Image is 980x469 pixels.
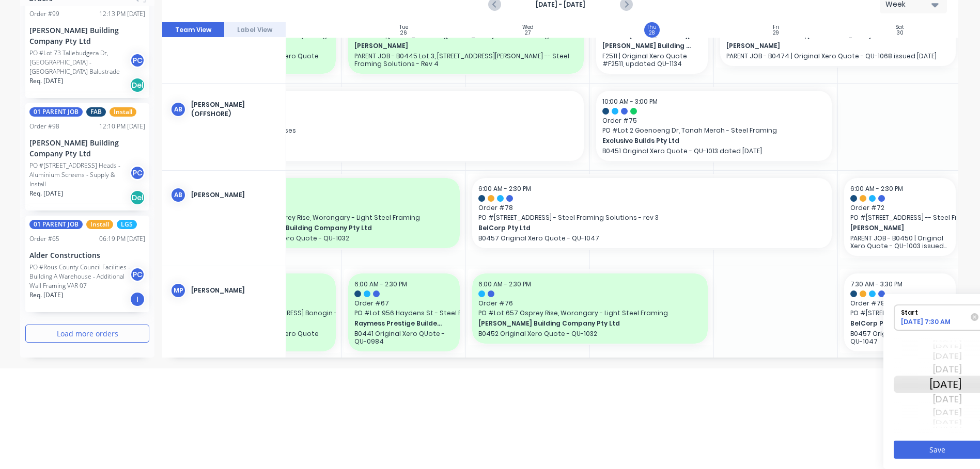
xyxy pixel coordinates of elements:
button: Team View [162,22,224,38]
span: Exclusive Builds Pty Ltd [602,136,803,145]
span: Install [86,220,113,229]
div: AB [170,187,186,203]
span: PO # C1037 Princess St Social Housing - Steel Roof Trusses [106,126,578,135]
div: Thu [647,24,657,30]
div: [PERSON_NAME] [191,190,277,200]
p: B0452 Original Xero Quote - QU-1032 [230,234,454,242]
span: McNab Developments (QLD) Pty Ltd [106,136,531,145]
div: I [130,292,145,307]
span: Order # 75 [602,116,826,125]
span: Order # 78 [850,299,950,308]
span: Order # 76 [478,299,702,308]
span: Order # 72 [850,203,950,213]
div: PO #Lot 73 Tallebudgera Dr, [GEOGRAPHIC_DATA] - [GEOGRAPHIC_DATA] Balustrade [29,48,133,76]
div: Order # 65 [29,234,59,244]
div: Fri [773,24,779,30]
div: [DATE] [929,391,962,408]
span: BelCorp Pty Ltd [850,319,940,328]
div: Sat [896,24,904,30]
span: Order # 77 [106,116,578,125]
span: Order # 76 [230,203,454,213]
span: PO # [STREET_ADDRESS] -- Steel Framing - Rev 4 [850,213,950,222]
div: [PERSON_NAME] Building Company Pty Ltd [29,25,145,46]
span: [PERSON_NAME] [850,223,940,233]
div: Alder Constructions [29,250,145,261]
span: 01 PARENT JOB [29,220,83,229]
div: PO #Rous County Council Facilities - Building A Warehouse - Additional Wall Framing VAR 07 [29,263,133,290]
div: [DATE] [929,426,962,429]
div: [DATE] [929,350,962,363]
span: PO # Lot 657 Osprey Rise, Worongary - Light Steel Framing [230,213,454,222]
span: Req. [DATE] [29,290,63,300]
div: PC [130,165,145,181]
span: 01 PARENT JOB [29,107,83,117]
div: Start [897,305,972,318]
span: 6:00 AM - 2:30 PM [850,184,903,193]
span: PO # [STREET_ADDRESS] Bonogin - LGSF Walls - Rev 2 [230,309,330,318]
div: Wed [522,24,534,30]
span: PO # [STREET_ADDRESS] - Steel Framing Solutions - rev 3 [478,213,826,222]
div: PC [130,53,145,68]
span: 6:00 AM - 2:30 PM [354,280,407,288]
div: Date [929,336,962,433]
button: Load more orders [25,325,149,343]
div: PO #[STREET_ADDRESS] Heads - Aluminium Screens - Supply & Install [29,161,133,189]
span: PO # Lot 2 Goenoeng Dr, Tanah Merah - Steel Framing [602,126,826,135]
div: [DATE] [929,361,962,378]
div: 06:19 PM [DATE] [99,234,145,244]
div: AB [170,102,186,117]
p: PARENT JOB - B0445 Lot 3, [STREET_ADDRESS][PERSON_NAME] -- Steel Framing Solutions - Rev 4 [354,52,578,68]
div: 12:10 PM [DATE] [99,122,145,131]
span: BelCorp Pty Ltd [478,223,791,233]
div: [DATE] [929,376,962,393]
div: [DATE] 7:30 AM [897,317,972,330]
span: Req. [DATE] [29,189,63,198]
div: PC [130,267,145,282]
div: [DATE] [929,406,962,419]
div: 12:13 PM [DATE] [99,9,145,19]
span: 7:30 AM - 3:30 PM [850,280,903,288]
div: 28 [649,30,655,36]
span: Install [110,107,136,117]
p: B0452 Original Xero Quote - QU-1032 [478,330,702,337]
p: B0457 Original Xero Quote - QU-1047 [850,330,950,345]
p: B0457 Original Xero Quote - QU-1047 [478,234,826,242]
div: 26 [400,30,407,36]
span: 10:00 AM - 3:00 PM [602,97,658,106]
span: [PERSON_NAME] Building Company Pty Ltd [478,319,679,328]
div: Order # 99 [29,9,59,19]
p: B0451 Original Xero Quote - QU-1013 dated [DATE] [602,147,826,155]
span: PO # Lot 657 Osprey Rise, Worongary - Light Steel Framing [478,309,702,318]
button: Label View [224,22,286,38]
span: FAB [86,107,106,117]
p: B0441 Original Xero QUote - QU-0984 [354,330,454,345]
div: 27 [525,30,531,36]
span: Req. [DATE] [29,76,63,86]
span: Order # 78 [478,203,826,213]
p: PARENT JOB - B0474 | Original Xero Quote - QU-1068 issued [DATE] [726,52,950,60]
div: [DATE] [929,342,962,351]
p: F2511 | Original Xero Quote #F2511, updated QU-1134 [602,52,702,68]
div: Del [130,77,145,93]
div: Tue [399,24,408,30]
p: B0453 Original Xero Quote - QU-1036 [106,147,578,155]
span: Order # 67 [354,299,454,308]
div: [PERSON_NAME] [191,286,277,295]
span: [PERSON_NAME] Building Company Pty Ltd [230,223,431,233]
p: PARENT JOB - B0450 | Original Xero Quote - QU-1003 issued [DATE] [850,234,950,250]
div: Del [130,190,145,205]
span: 6:00 AM - 2:30 PM [478,280,531,288]
span: 6:00 AM - 2:30 PM [478,184,531,193]
span: LGS [117,220,137,229]
div: [PERSON_NAME] Building Company Pty Ltd [29,137,145,159]
span: PO # Lot 956 Haydens St - Steel Framing - Rev 2 [354,309,454,318]
div: MP [170,283,186,298]
div: [PERSON_NAME] (OFFSHORE) [191,100,277,119]
div: Order # 98 [29,122,59,131]
div: [DATE] [929,418,962,427]
span: PO # [STREET_ADDRESS] - Steel Framing Solutions - rev 3 [850,309,950,318]
div: 29 [773,30,779,36]
span: Raymess Prestige Builders Pty Ltd [354,319,444,328]
div: [DATE] [929,340,962,343]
